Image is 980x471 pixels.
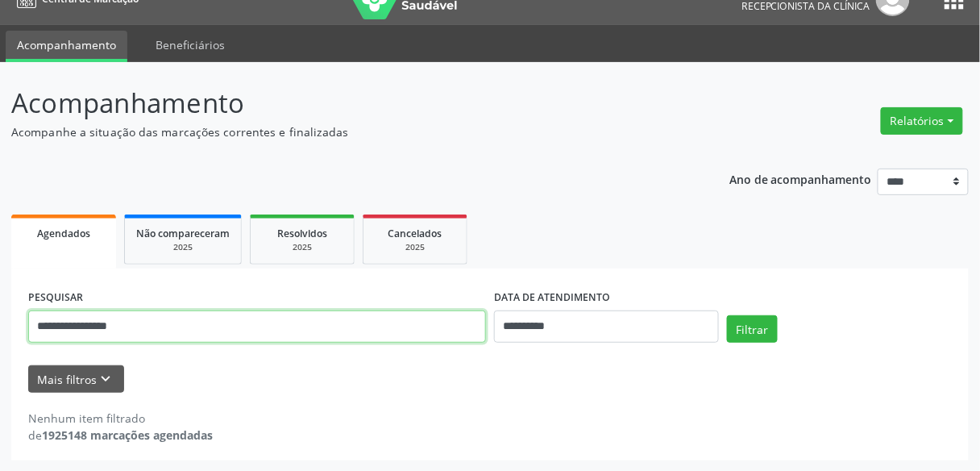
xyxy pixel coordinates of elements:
div: Nenhum item filtrado [28,410,213,427]
button: Filtrar [727,315,778,343]
p: Acompanhamento [11,83,682,123]
strong: 1925148 marcações agendadas [42,427,213,443]
div: de [28,427,213,444]
label: PESQUISAR [28,286,83,311]
i: keyboard_arrow_down [98,370,115,388]
div: 2025 [136,241,230,253]
span: Resolvidos [277,227,327,240]
span: Não compareceram [136,227,230,240]
span: Agendados [37,227,90,240]
div: 2025 [375,241,455,253]
p: Acompanhe a situação das marcações correntes e finalizadas [11,123,682,140]
label: DATA DE ATENDIMENTO [494,286,610,311]
button: Mais filtroskeyboard_arrow_down [28,365,124,394]
a: Acompanhamento [6,31,127,62]
button: Relatórios [881,107,963,135]
p: Ano de acompanhamento [729,169,872,189]
a: Beneficiários [144,31,236,59]
span: Cancelados [388,227,442,240]
div: 2025 [262,241,343,253]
